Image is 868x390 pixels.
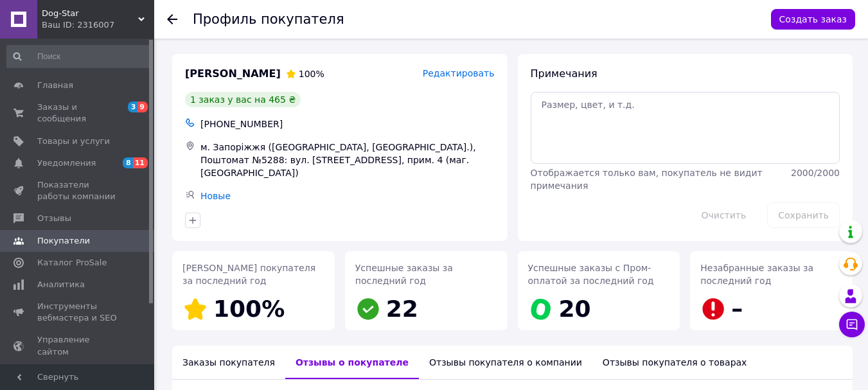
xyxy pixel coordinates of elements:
span: 11 [133,157,148,168]
span: [PERSON_NAME] [185,67,281,82]
div: м. Запоріжжя ([GEOGRAPHIC_DATA], [GEOGRAPHIC_DATA].), Поштомат №5288: вул. [STREET_ADDRESS], прим... [198,138,497,182]
span: – [731,296,743,322]
span: [PERSON_NAME] покупателя за последний год [182,263,315,286]
a: Новые [200,191,231,201]
button: Создать заказ [771,9,855,30]
span: 22 [386,296,418,322]
span: Редактировать [423,68,495,78]
span: Уведомления [37,157,96,169]
span: Главная [37,80,73,91]
span: Заказы и сообщения [37,102,119,125]
div: Отзывы покупателя о товарах [592,346,757,379]
div: Отзывы покупателя о компании [419,346,592,379]
span: Покупатели [37,235,90,247]
span: 8 [123,157,133,168]
span: Успешные заказы с Пром-оплатой за последний год [528,263,654,286]
span: Примечания [531,67,598,80]
span: Аналитика [37,279,85,290]
span: 3 [128,102,138,112]
div: Отзывы о покупателе [285,346,419,379]
span: 100% [299,69,324,79]
span: 2000 / 2000 [791,168,840,178]
span: Отображается только вам, покупатель не видит примечания [531,168,763,191]
div: Ваш ID: 2316007 [42,19,154,31]
h1: Профиль покупателя [193,12,344,27]
input: Поиск [6,45,152,68]
span: Показатели работы компании [37,179,119,202]
span: Инструменты вебмастера и SEO [37,301,119,324]
div: 1 заказ у вас на 465 ₴ [185,92,301,107]
span: Dog-Star [42,8,138,19]
span: Успешные заказы за последний год [355,263,453,286]
span: Управление сайтом [37,334,119,357]
div: [PHONE_NUMBER] [198,115,497,133]
span: 9 [137,102,148,112]
span: 20 [559,296,591,322]
div: Вернуться назад [167,13,177,26]
span: 100% [213,296,285,322]
span: Незабранные заказы за последний год [700,263,813,286]
div: Заказы покупателя [172,346,285,379]
span: Каталог ProSale [37,257,107,269]
span: Отзывы [37,213,71,224]
span: Товары и услуги [37,136,110,147]
button: Чат с покупателем [839,312,865,337]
